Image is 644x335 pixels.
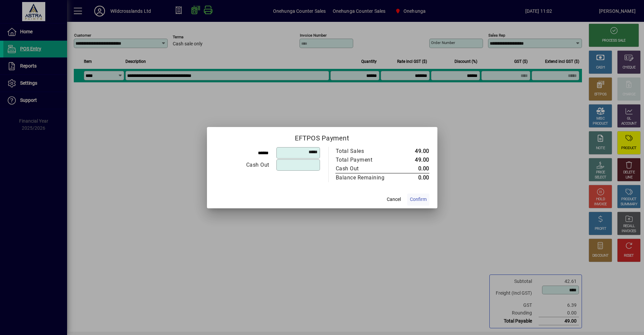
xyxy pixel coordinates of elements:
[399,164,429,173] td: 0.00
[399,173,429,182] td: 0.00
[407,194,429,206] button: Confirm
[336,174,392,182] div: Balance Remaining
[335,147,399,156] td: Total Sales
[336,165,392,173] div: Cash Out
[207,127,437,146] h2: EFTPOS Payment
[335,156,399,164] td: Total Payment
[387,196,401,203] span: Cancel
[399,156,429,164] td: 49.00
[383,194,405,206] button: Cancel
[410,196,427,203] span: Confirm
[399,147,429,156] td: 49.00
[215,161,269,169] div: Cash Out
